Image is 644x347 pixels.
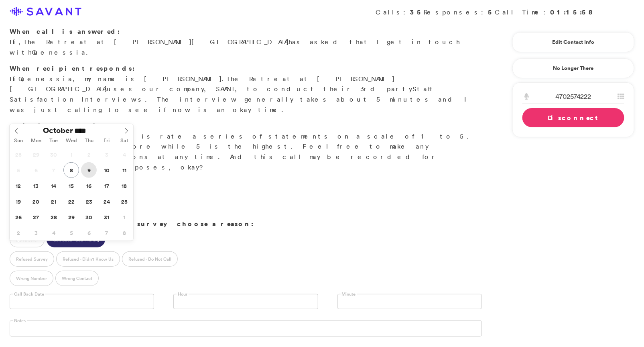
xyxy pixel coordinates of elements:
strong: When call is answered: [10,27,120,36]
label: Minute [341,291,357,297]
label: Call Back Date [13,291,45,297]
span: October 24, 2025 [99,194,114,209]
span: October 9, 2025 [81,162,97,178]
span: October 3, 2025 [99,147,114,162]
p: Hi , my name is [PERSON_NAME]. uses our company, SAVANT, to conduct their 3rd party s. The interv... [10,63,482,115]
span: November 5, 2025 [63,225,79,241]
p: Hi, has asked that I get in touch with . [10,27,482,57]
label: Refused Survey [10,251,54,267]
span: September 28, 2025 [10,147,26,162]
span: October 11, 2025 [116,162,132,178]
span: September 30, 2025 [46,147,61,162]
span: November 6, 2025 [81,225,97,241]
span: October 28, 2025 [46,209,61,225]
span: October 10, 2025 [99,162,114,178]
strong: 35 [410,8,424,16]
a: No Longer There [512,58,634,78]
span: October 15, 2025 [63,178,79,194]
span: November 4, 2025 [46,225,61,241]
span: October 18, 2025 [116,178,132,194]
span: Quenessia [32,48,86,56]
a: Edit Contact Info [522,36,624,49]
label: Wrong Number [10,271,53,286]
span: October 22, 2025 [63,194,79,209]
span: Sun [10,138,27,143]
span: Wed [63,138,80,143]
span: October 26, 2025 [10,209,26,225]
strong: When recipient responds: [10,64,135,73]
span: October 23, 2025 [81,194,97,209]
span: October 29, 2025 [63,209,79,225]
span: October 12, 2025 [10,178,26,194]
label: Wrong Contact [55,271,99,286]
span: October 1, 2025 [63,147,79,162]
span: November 7, 2025 [99,225,114,241]
span: October 19, 2025 [10,194,26,209]
span: Mon [27,138,45,143]
span: October 31, 2025 [99,209,114,225]
span: Fri [98,138,116,143]
span: October 17, 2025 [99,178,114,194]
p: Great. What you'll do is rate a series of statements on a scale of 1 to 5. 1 is the lowest score ... [10,121,482,172]
span: November 8, 2025 [116,225,132,241]
span: Staff Satisfaction Interview [10,85,435,103]
span: October 14, 2025 [46,178,61,194]
span: September 29, 2025 [28,147,44,162]
span: October 2, 2025 [81,147,97,162]
span: October 27, 2025 [28,209,44,225]
span: Sat [116,138,133,143]
label: Refused - Do Not Call [122,251,178,267]
a: Disconnect [522,108,624,127]
span: October 16, 2025 [81,178,97,194]
input: Year [73,127,102,135]
span: October 8, 2025 [63,162,79,178]
span: October 5, 2025 [10,162,26,178]
span: October 7, 2025 [46,162,61,178]
span: The Retreat at [PERSON_NAME][GEOGRAPHIC_DATA] [23,38,288,46]
strong: If it is a good time: [10,121,113,130]
label: Hour [177,291,189,297]
span: October 30, 2025 [81,209,97,225]
span: October 20, 2025 [28,194,44,209]
span: October 13, 2025 [28,178,44,194]
span: November 1, 2025 [116,209,132,225]
span: November 3, 2025 [28,225,44,241]
span: October 4, 2025 [116,147,132,162]
label: Notes [13,318,27,324]
span: October [43,127,73,134]
span: October 6, 2025 [28,162,44,178]
span: November 2, 2025 [10,225,26,241]
span: October 21, 2025 [46,194,61,209]
span: Quenessia [18,75,73,83]
strong: 01:15:58 [550,8,594,16]
strong: 5 [488,8,495,16]
span: Tue [45,138,63,143]
span: Thu [80,138,98,143]
span: October 25, 2025 [116,194,132,209]
label: Refused - Didn't Know Us [56,251,120,267]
